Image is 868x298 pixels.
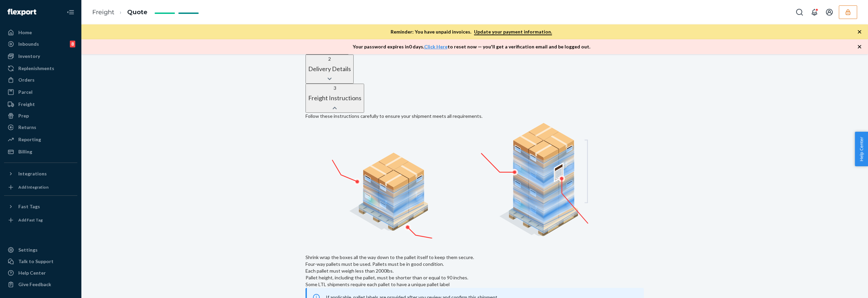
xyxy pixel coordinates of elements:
figcaption: Shrink wrap the boxes all the way down to the pallet itself to keep them secure. [305,254,644,261]
div: Talk to Support [18,258,54,265]
div: 8 [70,41,75,47]
div: 2 [308,56,351,62]
a: Prep [4,110,77,121]
h4: Delivery Details [308,66,351,72]
div: Billing [18,148,32,155]
img: Flexport logo [7,9,36,16]
a: Inventory [4,51,77,62]
figcaption: Some LTL shipments require each pallet to have a unique pallet label [305,281,644,288]
p: Follow these instructions carefully to ensure your shipment meets all requirements. [305,113,644,120]
button: Give Feedback [4,279,77,290]
a: Billing [4,146,77,157]
p: Reminder: You have unpaid invoices. [391,28,552,35]
div: Inbounds [18,41,39,47]
a: Inbounds8 [4,39,77,49]
a: Home [4,27,77,38]
div: Freight [18,101,35,108]
a: Quote [127,8,147,16]
a: Reporting [4,134,77,145]
div: Inventory [18,53,40,60]
a: Click Here [424,44,448,49]
button: Help Center [855,132,868,166]
a: Replenishments [4,63,77,74]
button: Close Navigation [64,5,77,19]
h4: Freight Instructions [308,95,361,102]
a: Settings [4,244,77,255]
div: Fast Tags [18,203,40,210]
button: Open Search Box [793,5,806,19]
a: Freight [92,8,114,16]
a: Update your payment information. [474,29,552,35]
a: Add Fast Tag [4,215,77,226]
a: Add Integration [4,182,77,193]
div: Parcel [18,89,33,95]
button: 2Delivery Details [305,55,354,84]
a: Parcel [4,87,77,98]
div: Add Fast Tag [18,217,43,223]
p: Your password expires in 0 days . to reset now — you'll get a verification email and be logged out. [353,43,590,50]
button: 3Freight Instructions [305,84,364,113]
a: Returns [4,122,77,133]
div: Replenishments [18,65,54,72]
ol: breadcrumbs [87,2,153,22]
button: Fast Tags [4,201,77,212]
figcaption: Each pallet must weigh less than 2000lbs. [305,268,644,274]
div: Prep [18,112,29,119]
div: 3 [308,85,361,91]
a: Freight [4,99,77,110]
figcaption: Pallet height, including the pallet, must be shorter than or equal to 90 inches. [305,274,644,281]
div: Orders [18,77,35,83]
a: Talk to Support [4,256,77,267]
button: Integrations [4,168,77,179]
div: Integrations [18,170,47,177]
div: Help Center [18,270,46,276]
figcaption: Four-way pallets must be used. Pallets must be in good condition. [305,261,644,268]
div: Home [18,29,32,36]
div: Returns [18,124,36,131]
button: Open account menu [823,5,836,19]
div: Give Feedback [18,281,51,288]
a: Help Center [4,268,77,278]
div: Reporting [18,136,41,143]
div: Add Integration [18,184,48,190]
a: Orders [4,74,77,85]
button: Open notifications [808,5,821,19]
div: Settings [18,247,38,253]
